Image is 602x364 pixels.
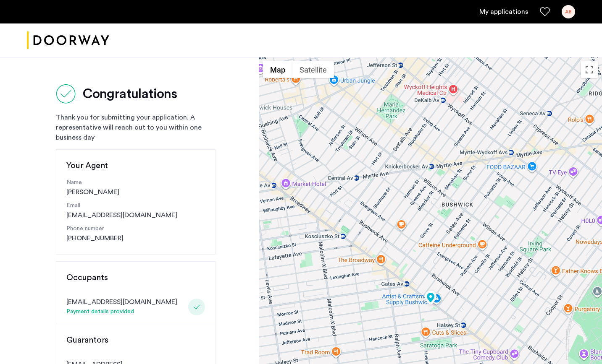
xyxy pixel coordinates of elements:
div: Thank you for submitting your application. A representative will reach out to you within one busi... [56,112,216,143]
a: [PHONE_NUMBER] [66,233,124,243]
button: Show satellite imagery [292,61,334,78]
div: [EMAIL_ADDRESS][DOMAIN_NAME] [66,297,177,307]
a: [EMAIL_ADDRESS][DOMAIN_NAME] [66,210,177,220]
h3: Occupants [66,272,205,283]
button: Show street map [263,61,292,78]
h3: Guarantors [66,334,205,346]
iframe: chat widget [567,330,594,356]
img: logo [27,25,109,56]
a: Cazamio logo [27,25,109,56]
button: Toggle fullscreen view [581,61,598,78]
p: Phone number [66,224,205,233]
p: Email [66,201,205,210]
h2: Congratulations [83,86,177,102]
div: [PERSON_NAME] [66,178,205,197]
p: Name [66,178,205,187]
div: Payment details provided [66,307,177,317]
div: AB [562,5,575,18]
a: Favorites [540,7,550,17]
a: My application [479,7,528,17]
h3: Your Agent [66,160,205,172]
